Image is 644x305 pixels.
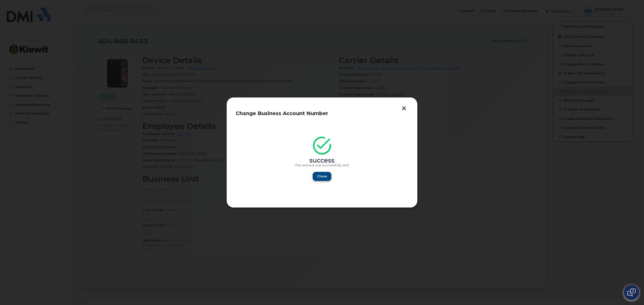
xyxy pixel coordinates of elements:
span: Close [317,174,327,179]
p: The request was successfully sent [236,163,408,167]
button: Close [313,172,331,181]
div: success [236,159,408,163]
span: Change Business Account Number [236,110,328,116]
img: Open chat [627,288,636,296]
